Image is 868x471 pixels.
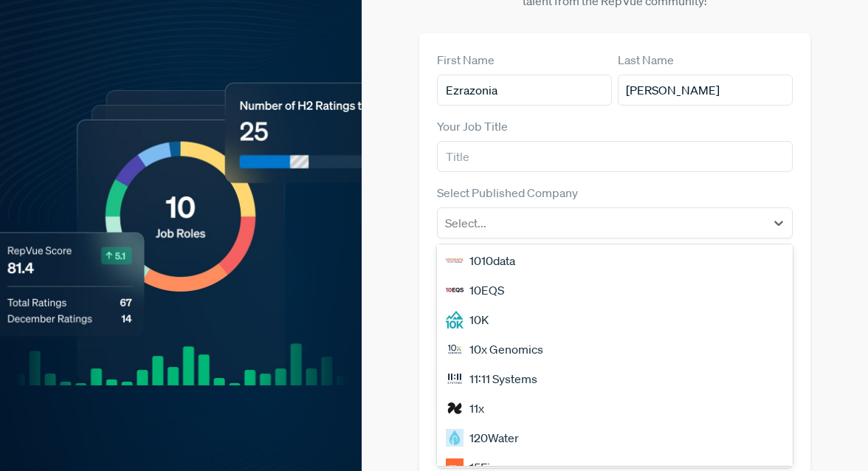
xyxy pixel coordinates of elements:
[437,75,612,106] input: First Name
[437,305,793,334] div: 10K
[446,429,464,447] img: 120Water
[446,370,464,388] img: 11:11 Systems
[437,334,793,364] div: 10x Genomics
[437,364,793,393] div: 11:11 Systems
[437,117,508,135] label: Your Job Title
[618,51,674,69] label: Last Name
[446,281,464,299] img: 10EQS
[446,399,464,417] img: 11x
[437,141,793,172] input: Title
[446,311,464,329] img: 10K
[437,51,495,69] label: First Name
[437,184,578,202] label: Select Published Company
[437,423,793,453] div: 120Water
[437,275,793,305] div: 10EQS
[446,252,464,269] img: 1010data
[618,75,793,106] input: Last Name
[446,340,464,358] img: 10x Genomics
[437,246,793,275] div: 1010data
[437,393,793,423] div: 11x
